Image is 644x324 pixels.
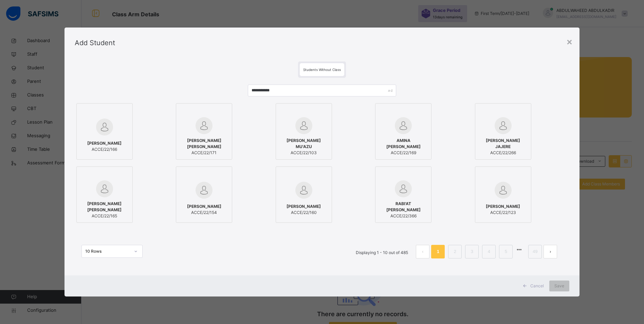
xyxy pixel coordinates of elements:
img: default.svg [395,180,412,197]
li: 3 [465,245,479,258]
a: 1 [435,247,441,256]
a: 3 [469,247,475,256]
li: 下一页 [544,245,557,258]
span: Save [554,283,564,289]
img: default.svg [295,182,312,199]
span: AMINA [PERSON_NAME] [379,138,428,150]
span: [PERSON_NAME] [486,203,520,210]
span: ACCE/22/366 [379,213,428,219]
span: [PERSON_NAME] JAJERE [479,138,528,150]
img: default.svg [96,180,113,197]
span: ACCE/22/160 [287,210,321,216]
a: 2 [452,247,458,256]
button: next page [544,245,557,258]
a: 4 [486,247,492,256]
li: Displaying 1 - 10 out of 485 [351,245,413,258]
li: 5 [499,245,513,258]
li: 2 [448,245,462,258]
img: default.svg [96,119,113,136]
span: Students Without Class [303,68,341,72]
span: ACCE/22/165 [80,213,129,219]
span: [PERSON_NAME] MU'AZU [279,138,328,150]
div: × [566,34,573,49]
a: 49 [531,247,539,256]
img: default.svg [395,117,412,134]
button: prev page [416,245,429,258]
li: 向后 5 页 [514,245,524,254]
img: default.svg [495,182,512,199]
span: ACCE/22/123 [486,210,520,216]
img: default.svg [196,182,213,199]
span: [PERSON_NAME] [PERSON_NAME] [180,138,228,150]
span: [PERSON_NAME] [287,203,321,210]
span: [PERSON_NAME] [187,203,221,210]
span: Add Student [75,39,115,47]
span: ACCE/22/169 [379,150,428,156]
span: ACCE/22/103 [279,150,328,156]
li: 上一页 [416,245,429,258]
li: 4 [482,245,496,258]
span: [PERSON_NAME] [PERSON_NAME] [80,201,129,213]
div: 10 Rows [85,248,130,254]
img: default.svg [196,117,213,134]
li: 1 [431,245,445,258]
span: ACCE/22/166 [87,146,122,152]
span: [PERSON_NAME] [87,140,122,146]
li: 49 [528,245,542,258]
img: default.svg [295,117,312,134]
span: ACCE/22/171 [180,150,228,156]
span: RABI'AT [PERSON_NAME] [379,201,428,213]
span: Cancel [530,283,544,289]
span: ACCE/22/154 [187,210,221,216]
span: ACCE/22/266 [479,150,528,156]
img: default.svg [495,117,512,134]
a: 5 [503,247,509,256]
